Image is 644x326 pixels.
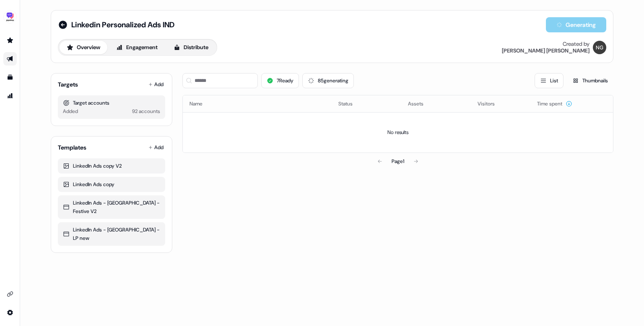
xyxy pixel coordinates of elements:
a: Go to templates [3,71,17,84]
button: List [535,73,563,88]
button: Time spent [537,96,572,111]
img: Nikunj [593,41,606,54]
div: 92 accounts [132,107,160,116]
div: LinkedIn Ads copy [63,180,160,189]
div: [PERSON_NAME] [PERSON_NAME] [502,47,589,54]
button: 85generating [302,73,354,88]
button: 7Ready [261,73,299,88]
button: Status [338,96,363,111]
a: Go to attribution [3,89,17,103]
button: Add [147,142,165,153]
a: Go to integrations [3,306,17,319]
th: Assets [401,95,471,112]
button: Engagement [109,41,165,54]
button: Add [147,79,165,90]
button: Name [190,96,213,111]
button: Visitors [478,96,505,111]
span: Linkedin Personalized Ads IND [71,20,174,30]
a: Go to integrations [3,287,17,301]
div: LinkedIn Ads copy V2 [63,162,160,170]
div: LinkedIn Ads - [GEOGRAPHIC_DATA] - Festive V2 [63,199,160,216]
div: Created by [563,41,589,47]
div: Added [63,107,78,116]
td: No results [183,112,613,152]
button: Overview [60,41,107,54]
div: LinkedIn Ads - [GEOGRAPHIC_DATA] - LP new [63,226,160,242]
a: Go to outbound experience [3,52,17,66]
div: Targets [58,80,78,89]
div: Templates [58,143,86,152]
div: Target accounts [63,99,160,107]
button: Thumbnails [567,73,613,88]
div: Page 1 [392,157,404,166]
button: Distribute [166,41,216,54]
a: Go to prospects [3,34,17,47]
